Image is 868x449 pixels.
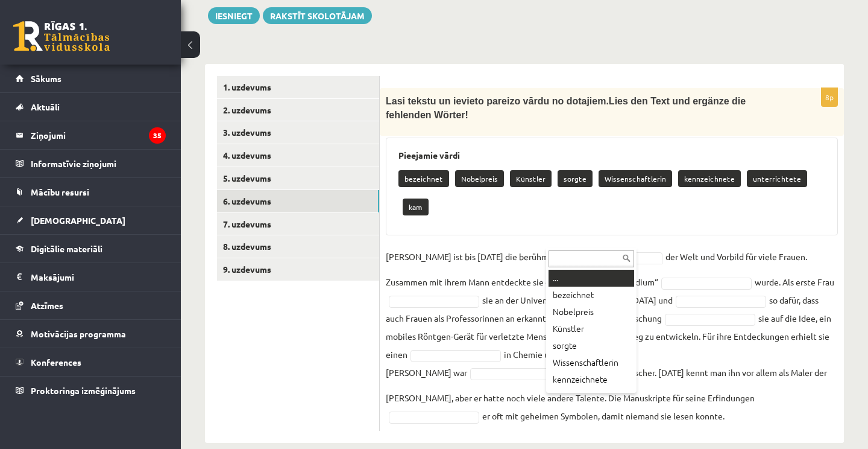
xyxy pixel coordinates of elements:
[549,337,634,354] div: sorgte
[549,354,634,371] div: Wissenschaftlerin
[549,320,634,337] div: Künstler
[549,287,634,304] div: bezeichnet
[549,388,634,405] div: unterrichtete
[549,371,634,388] div: kennzeichnete
[549,270,634,287] div: ...
[549,304,634,320] div: Nobelpreis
